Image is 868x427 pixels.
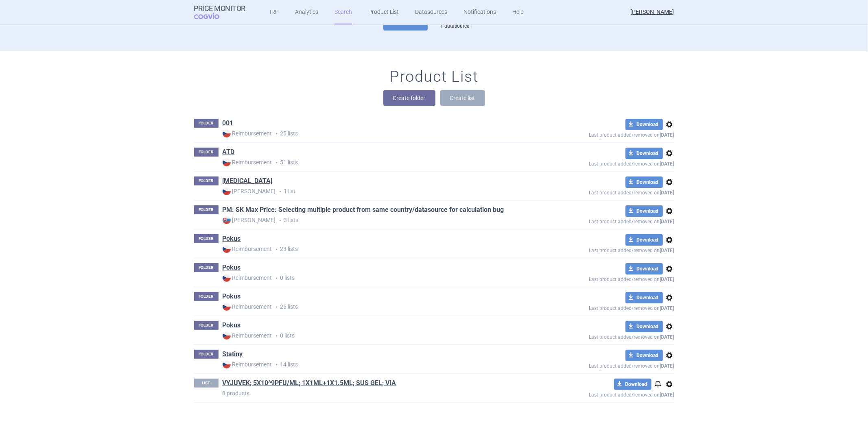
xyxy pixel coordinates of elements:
strong: [DATE] [660,132,674,138]
p: Last product added/removed on [530,130,674,138]
h1: Pokus [223,263,241,274]
button: Download [625,205,663,217]
strong: [DATE] [660,161,674,167]
p: 14 lists [223,360,530,369]
p: 51 lists [223,158,530,167]
i: • [276,187,284,196]
button: Download [625,292,663,303]
button: Create folder [383,90,435,106]
strong: Reimbursement [223,245,272,253]
img: CZ [223,274,231,282]
strong: Reimbursement [223,129,272,137]
strong: [DATE] [660,190,674,196]
strong: [DATE] [660,392,674,398]
p: Last product added/removed on [530,390,674,398]
strong: [DATE] [660,305,674,311]
h1: Humira [223,176,273,187]
i: • [272,332,280,340]
strong: Reimbursement [223,274,272,282]
p: FOLDER [194,234,219,243]
span: COGVIO [194,13,231,19]
p: Last product added/removed on [530,332,674,340]
img: CZ [223,245,231,253]
a: Price MonitorCOGVIO [194,4,246,20]
p: Last product added/removed on [530,188,674,196]
button: Download [625,234,663,246]
p: 0 lists [223,274,530,282]
p: 3 lists [223,216,530,224]
a: 001 [223,119,234,128]
a: Pokus [223,263,241,272]
p: FOLDER [194,148,219,157]
button: Download [625,321,663,332]
button: Download [625,148,663,159]
a: Pokus [223,321,241,330]
strong: Reimbursement [223,158,272,166]
button: Download [625,263,663,274]
p: FOLDER [194,292,219,301]
strong: 1 [441,23,444,29]
button: Download [625,119,663,130]
p: FOLDER [194,176,219,185]
i: • [272,159,280,167]
h1: Statiny [223,350,243,360]
p: FOLDER [194,205,219,214]
h1: Product List [390,68,479,86]
strong: [PERSON_NAME] [223,216,276,224]
img: CZ [223,187,231,195]
a: ATD [223,148,235,157]
a: PM: SK Max Price: Selecting multiple product from same country/datasource for calculation bug [223,205,504,214]
strong: [DATE] [660,363,674,369]
p: Last product added/removed on [530,361,674,369]
p: FOLDER [194,321,219,330]
p: 25 lists [223,303,530,311]
p: 25 lists [223,129,530,138]
i: • [272,303,280,311]
p: Last product added/removed on [530,159,674,167]
a: Pokus [223,292,241,301]
i: • [272,361,280,369]
a: Pokus [223,234,241,243]
h1: Pokus [223,321,241,331]
p: FOLDER [194,119,219,128]
h1: 001 [223,119,234,129]
h1: PM: SK Max Price: Selecting multiple product from same country/datasource for calculation bug [223,205,504,216]
p: Last product added/removed on [530,246,674,253]
h1: VYJUVEK; 5X10^9PFU/ML; 1X1ML+1X1.5ML; SUS GEL; VIA [223,379,396,389]
h1: ATD [223,148,235,158]
p: LIST [194,379,219,388]
i: • [272,245,280,253]
strong: [DATE] [660,248,674,253]
i: • [272,130,280,138]
a: VYJUVEK; 5X10^9PFU/ML; 1X1ML+1X1.5ML; SUS GEL; VIA [223,379,396,388]
p: Last product added/removed on [530,303,674,311]
strong: Reimbursement [223,360,272,368]
p: FOLDER [194,350,219,359]
p: FOLDER [194,263,219,272]
div: datasource [441,23,485,30]
p: 1 list [223,187,530,196]
h1: Pokus [223,234,241,245]
strong: [DATE] [660,334,674,340]
img: CZ [223,303,231,311]
strong: [PERSON_NAME] [223,187,276,195]
strong: Price Monitor [194,4,246,13]
button: Create list [440,90,485,106]
button: Download [625,176,663,188]
p: Last product added/removed on [530,217,674,224]
strong: [DATE] [660,277,674,282]
img: CZ [223,129,231,137]
strong: [DATE] [660,219,674,224]
p: 0 lists [223,331,530,340]
img: CZ [223,158,231,166]
button: Download [625,350,663,361]
strong: Reimbursement [223,303,272,311]
p: Last product added/removed on [530,274,674,282]
i: • [276,216,284,224]
a: Statiny [223,350,243,359]
img: SK [223,216,231,224]
p: 23 lists [223,245,530,253]
strong: Reimbursement [223,331,272,340]
h1: Pokus [223,292,241,303]
a: [MEDICAL_DATA] [223,176,273,185]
